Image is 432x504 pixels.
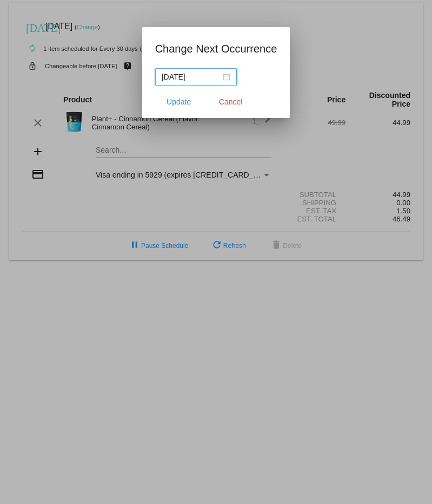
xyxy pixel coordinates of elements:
span: Update [167,97,191,106]
h1: Change Next Occurrence [155,40,277,57]
button: Close dialog [207,92,255,112]
span: Cancel [219,97,243,106]
input: Select date [162,71,221,83]
button: Update [155,92,203,112]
